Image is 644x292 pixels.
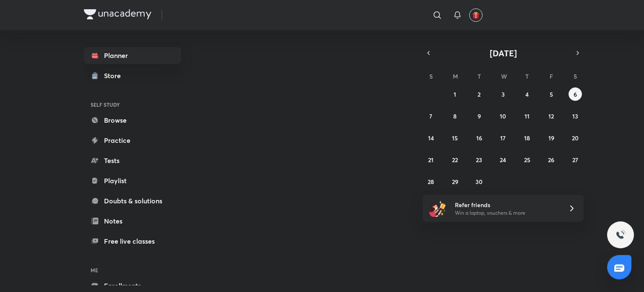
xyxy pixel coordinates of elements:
button: September 14, 2025 [424,131,438,145]
button: September 24, 2025 [496,153,510,166]
button: September 9, 2025 [473,109,486,123]
button: [DATE] [434,47,572,59]
abbr: September 2, 2025 [478,90,480,98]
p: Win a laptop, vouchers & more [455,209,558,217]
button: September 1, 2025 [448,87,462,101]
img: referral [429,200,446,217]
button: September 29, 2025 [448,175,462,188]
button: September 12, 2025 [545,109,558,123]
abbr: September 26, 2025 [548,156,554,164]
abbr: September 20, 2025 [572,134,579,142]
abbr: September 7, 2025 [429,112,432,120]
button: avatar [469,8,483,22]
abbr: September 10, 2025 [500,112,506,120]
abbr: September 14, 2025 [428,134,434,142]
a: Playlist [84,172,181,189]
abbr: September 11, 2025 [525,112,530,120]
abbr: September 12, 2025 [548,112,554,120]
abbr: September 17, 2025 [500,134,506,142]
h6: Refer friends [455,200,558,209]
button: September 15, 2025 [448,131,462,145]
abbr: September 24, 2025 [500,156,506,164]
div: Store [104,71,126,81]
abbr: September 1, 2025 [454,90,456,98]
abbr: September 25, 2025 [524,156,530,164]
img: ttu [615,230,626,240]
span: [DATE] [490,47,517,59]
button: September 19, 2025 [545,131,558,145]
abbr: Sunday [429,72,433,80]
button: September 3, 2025 [496,87,510,101]
abbr: September 16, 2025 [476,134,482,142]
button: September 17, 2025 [496,131,510,145]
button: September 26, 2025 [545,153,558,166]
button: September 6, 2025 [569,87,582,101]
abbr: Wednesday [501,72,507,80]
a: Doubts & solutions [84,192,181,209]
abbr: September 18, 2025 [524,134,530,142]
abbr: September 13, 2025 [572,112,578,120]
abbr: September 4, 2025 [525,90,529,98]
button: September 21, 2025 [424,153,438,166]
button: September 11, 2025 [520,109,534,123]
button: September 20, 2025 [569,131,582,145]
abbr: September 15, 2025 [452,134,458,142]
abbr: Thursday [525,72,529,80]
img: Company Logo [84,9,151,19]
a: Company Logo [84,9,151,21]
abbr: September 23, 2025 [476,156,482,164]
abbr: September 21, 2025 [428,156,434,164]
button: September 8, 2025 [448,109,462,123]
button: September 13, 2025 [569,109,582,123]
button: September 23, 2025 [473,153,486,166]
abbr: September 19, 2025 [548,134,554,142]
button: September 25, 2025 [520,153,534,166]
h6: SELF STUDY [84,97,181,112]
a: Practice [84,132,181,149]
button: September 4, 2025 [520,87,534,101]
button: September 18, 2025 [520,131,534,145]
button: September 16, 2025 [473,131,486,145]
button: September 30, 2025 [473,175,486,188]
a: Store [84,67,181,84]
a: Planner [84,47,181,64]
abbr: September 8, 2025 [453,112,457,120]
abbr: September 22, 2025 [452,156,458,164]
abbr: September 3, 2025 [501,90,505,98]
h6: ME [84,263,181,277]
button: September 22, 2025 [448,153,462,166]
abbr: September 5, 2025 [550,90,553,98]
button: September 27, 2025 [569,153,582,166]
button: September 28, 2025 [424,175,438,188]
a: Free live classes [84,233,181,250]
abbr: Saturday [574,72,577,80]
abbr: September 30, 2025 [475,178,483,186]
abbr: September 6, 2025 [574,90,577,98]
abbr: September 9, 2025 [478,112,481,120]
abbr: September 28, 2025 [428,178,434,186]
abbr: Tuesday [478,72,481,80]
button: September 2, 2025 [473,87,486,101]
abbr: September 29, 2025 [452,178,458,186]
abbr: September 27, 2025 [572,156,578,164]
a: Notes [84,213,181,229]
a: Tests [84,152,181,169]
abbr: Monday [453,72,458,80]
a: Browse [84,112,181,129]
button: September 10, 2025 [496,109,510,123]
button: September 7, 2025 [424,109,438,123]
img: avatar [472,11,480,19]
button: September 5, 2025 [545,87,558,101]
abbr: Friday [550,72,553,80]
